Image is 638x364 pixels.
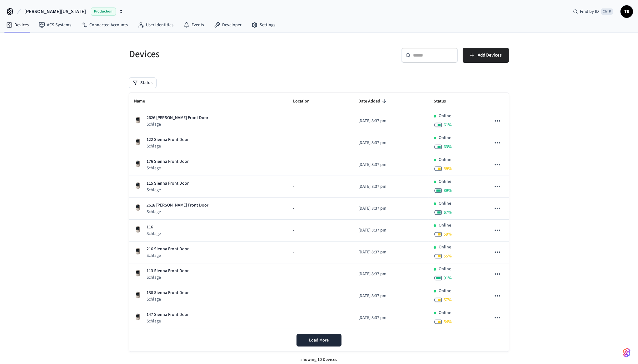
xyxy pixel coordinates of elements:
[358,293,424,299] p: [DATE] 8:37 pm
[358,227,424,234] p: [DATE] 8:37 pm
[34,19,76,31] a: ACS Systems
[444,253,452,259] span: 55 %
[568,6,618,17] div: Find by IDCtrl K
[133,19,178,31] a: User Identities
[358,140,424,146] p: [DATE] 8:37 pm
[293,315,294,321] span: -
[134,182,142,189] img: Schlage Sense Smart Deadbolt with Camelot Trim, Front
[358,271,424,277] p: [DATE] 8:37 pm
[147,202,208,209] p: 2618 [PERSON_NAME] Front Door
[129,48,315,61] h5: Devices
[134,97,153,106] span: Name
[439,135,451,141] p: Online
[580,8,599,15] span: Find by ID
[134,160,142,167] img: Schlage Sense Smart Deadbolt with Camelot Trim, Front
[147,121,208,127] p: Schlage
[478,51,501,59] span: Add Devices
[178,19,209,31] a: Events
[358,249,424,256] p: [DATE] 8:37 pm
[147,274,189,281] p: Schlage
[444,275,452,281] span: 91 %
[147,180,189,187] p: 115 Sienna Front Door
[444,319,452,325] span: 54 %
[209,19,247,31] a: Developer
[439,244,451,251] p: Online
[444,122,452,128] span: 61 %
[444,187,452,194] span: 89 %
[134,313,142,321] img: Schlage Sense Smart Deadbolt with Camelot Trim, Front
[134,138,142,146] img: Schlage Sense Smart Deadbolt with Camelot Trim, Front
[24,8,86,15] span: [PERSON_NAME][US_STATE]
[147,318,189,324] p: Schlage
[444,231,452,237] span: 59 %
[147,246,189,252] p: 216 Sienna Front Door
[147,187,189,193] p: Schlage
[439,310,451,316] p: Online
[293,293,294,299] span: -
[147,209,208,215] p: Schlage
[147,224,161,231] p: 116
[621,6,632,17] span: TB
[439,266,451,272] p: Online
[358,205,424,212] p: [DATE] 8:37 pm
[358,183,424,190] p: [DATE] 8:37 pm
[358,315,424,321] p: [DATE] 8:37 pm
[147,252,189,259] p: Schlage
[439,113,451,119] p: Online
[147,231,161,237] p: Schlage
[147,312,189,318] p: 147 Sienna Front Door
[439,288,451,294] p: Online
[247,19,280,31] a: Settings
[358,118,424,124] p: [DATE] 8:37 pm
[601,8,613,15] span: Ctrl K
[439,178,451,185] p: Online
[147,268,189,274] p: 113 Sienna Front Door
[293,118,294,124] span: -
[293,227,294,234] span: -
[134,247,142,255] img: Schlage Sense Smart Deadbolt with Camelot Trim, Front
[293,205,294,212] span: -
[76,19,133,31] a: Connected Accounts
[309,337,329,343] span: Load More
[134,204,142,211] img: Schlage Sense Smart Deadbolt with Camelot Trim, Front
[621,5,633,18] button: TB
[293,162,294,168] span: -
[147,137,189,143] p: 122 Sienna Front Door
[91,7,116,16] span: Production
[358,97,388,106] span: Date Added
[147,165,189,171] p: Schlage
[439,200,451,207] p: Online
[439,157,451,163] p: Online
[434,97,454,106] span: Status
[147,115,208,121] p: 2626 [PERSON_NAME] Front Door
[297,334,341,347] button: Load More
[147,158,189,165] p: 176 Sienna Front Door
[444,166,452,172] span: 59 %
[293,249,294,256] span: -
[129,78,156,88] button: Status
[1,19,34,31] a: Devices
[134,269,142,277] img: Schlage Sense Smart Deadbolt with Camelot Trim, Front
[444,297,452,303] span: 57 %
[134,291,142,299] img: Schlage Sense Smart Deadbolt with Camelot Trim, Front
[623,348,631,358] img: SeamLogoGradient.69752ec5.svg
[444,144,452,150] span: 63 %
[463,48,509,63] button: Add Devices
[134,116,142,124] img: Schlage Sense Smart Deadbolt with Camelot Trim, Front
[293,183,294,190] span: -
[134,226,142,233] img: Schlage Sense Smart Deadbolt with Camelot Trim, Front
[147,290,189,296] p: 138 Sienna Front Door
[293,97,318,106] span: Location
[129,93,509,329] table: sticky table
[358,162,424,168] p: [DATE] 8:37 pm
[293,271,294,277] span: -
[444,209,452,216] span: 67 %
[147,143,189,149] p: Schlage
[293,140,294,146] span: -
[439,222,451,229] p: Online
[147,296,189,302] p: Schlage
